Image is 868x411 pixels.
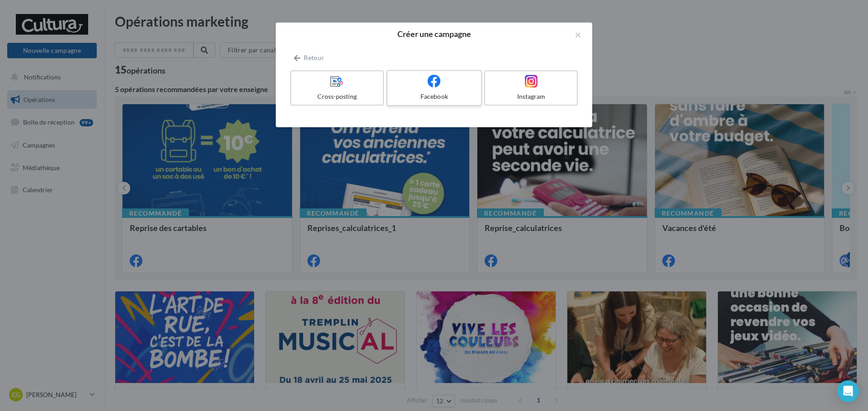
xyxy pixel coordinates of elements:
[391,92,477,101] div: Facebook
[290,52,328,63] button: Retour
[295,92,379,101] div: Cross-posting
[290,30,578,38] h2: Créer une campagne
[837,380,859,402] div: Open Intercom Messenger
[489,92,573,101] div: Instagram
